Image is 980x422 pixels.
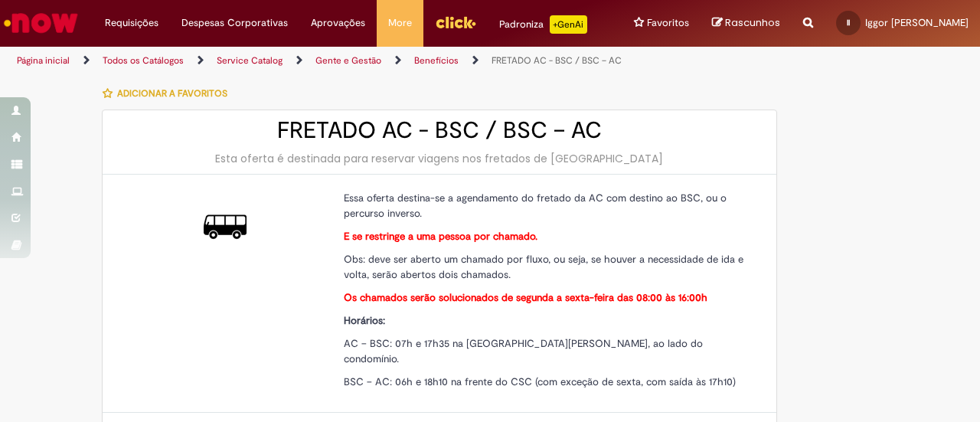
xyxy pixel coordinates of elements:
[344,191,727,220] span: Essa oferta destina-se a agendamento do fretado da AC com destino ao BSC, ou o percurso inverso.
[103,54,184,67] a: Todos os Catálogos
[712,16,780,31] a: Rascunhos
[388,15,412,31] span: More
[550,15,587,34] p: +GenAi
[344,375,736,388] span: BSC – AC: 06h e 18h10 na frente do CSC (com exceção de sexta, com saída às 17h10)
[11,47,642,75] ul: Trilhas de página
[344,253,743,281] span: Obs: deve ser aberto um chamado por fluxo, ou seja, se houver a necessidade de ida e volta, serão...
[117,87,227,100] span: Adicionar a Favoritos
[647,15,689,31] span: Favoritos
[105,15,158,31] span: Requisições
[344,230,537,243] strong: E se restringe a uma pessoa por chamado.
[344,314,385,327] strong: Horários:
[344,291,707,304] strong: Os chamados serão solucionados de segunda a sexta-feira das 08:00 às 16:00h
[118,151,761,166] div: Esta oferta é destinada para reservar viagens nos fretados de [GEOGRAPHIC_DATA]
[217,54,283,67] a: Service Catalog
[118,118,761,143] h2: FRETADO AC - BSC / BSC – AC
[865,16,969,29] span: Iggor [PERSON_NAME]
[204,205,247,248] img: FRETADO AC - BSC / BSC – AC
[17,54,70,67] a: Página inicial
[311,15,365,31] span: Aprovações
[2,8,80,38] img: ServiceNow
[499,15,587,34] div: Padroniza
[435,11,476,34] img: click_logo_yellow_360x200.png
[102,77,236,110] button: Adicionar a Favoritos
[344,337,703,365] span: AC – BSC: 07h e 17h35 na [GEOGRAPHIC_DATA][PERSON_NAME], ao lado do condomínio.
[414,54,459,67] a: Benefícios
[847,18,850,28] span: II
[315,54,381,67] a: Gente e Gestão
[181,15,288,31] span: Despesas Corporativas
[725,15,780,30] span: Rascunhos
[492,54,622,67] a: FRETADO AC - BSC / BSC – AC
